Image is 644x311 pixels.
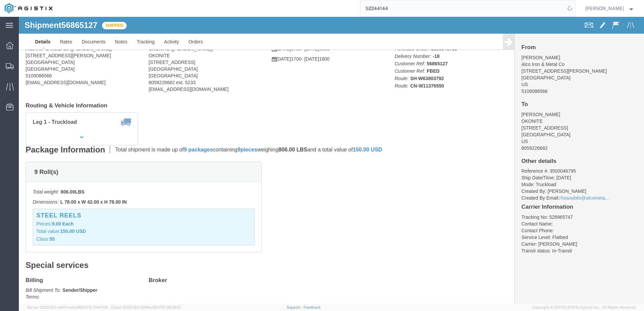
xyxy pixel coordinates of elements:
[585,4,635,12] button: [PERSON_NAME]
[5,3,53,13] img: logo
[19,17,644,304] iframe: FS Legacy Container
[532,305,636,310] span: Copyright © [DATE]-[DATE] Agistix Inc., All Rights Reserved
[287,305,303,309] a: Support
[154,305,181,309] span: [DATE] 09:39:01
[360,0,565,16] input: Search for shipment number, reference number
[585,5,624,12] span: Justin Chao
[80,305,108,309] span: [DATE] 10:47:06
[111,305,181,309] span: Client: 2025.19.0-129fbcf
[27,305,108,309] span: Server: 2025.19.0-d447cefac8f
[303,305,321,309] a: Feedback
